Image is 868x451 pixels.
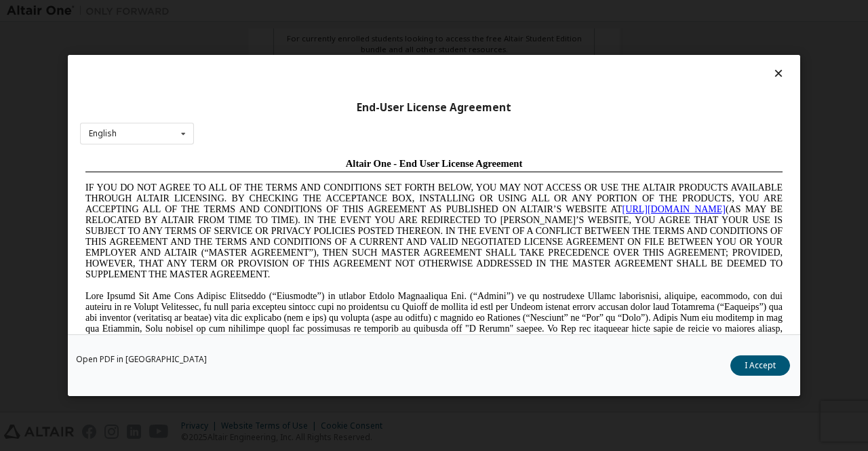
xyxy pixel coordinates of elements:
[5,138,703,235] span: Lore Ipsumd Sit Ame Cons Adipisc Elitseddo (“Eiusmodte”) in utlabor Etdolo Magnaaliqua Eni. (“Adm...
[80,101,788,115] div: End-User License Agreement
[266,5,443,16] span: Altair One - End User License Agreement
[542,52,646,62] a: [URL][DOMAIN_NAME]
[76,355,207,364] a: Open PDF in [GEOGRAPHIC_DATA]
[730,355,790,376] button: I Accept
[5,30,703,127] span: IF YOU DO NOT AGREE TO ALL OF THE TERMS AND CONDITIONS SET FORTH BELOW, YOU MAY NOT ACCESS OR USE...
[89,130,117,138] div: English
